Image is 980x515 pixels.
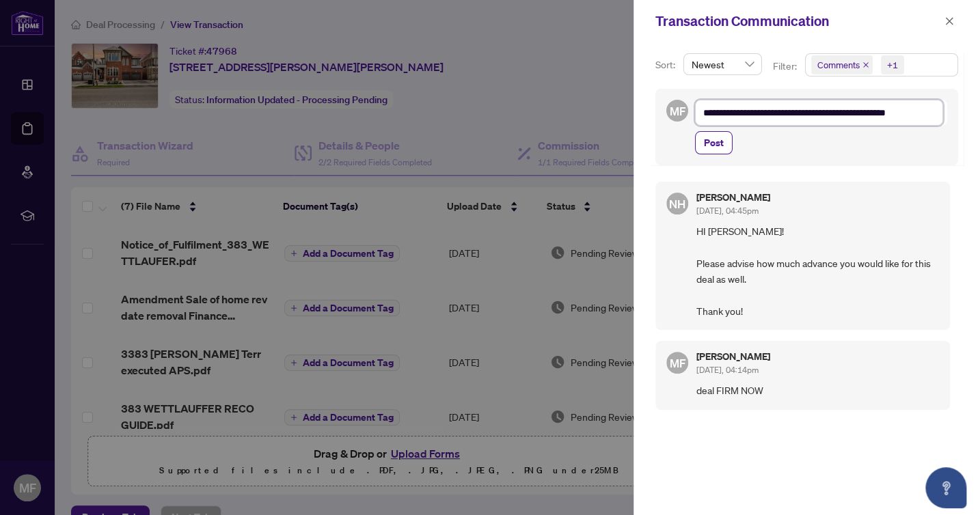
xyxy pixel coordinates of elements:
span: close [862,61,869,68]
span: NH [669,195,685,212]
span: [DATE], 04:14pm [696,365,759,375]
p: Filter: [773,59,799,74]
span: Post [704,132,724,154]
span: Comments [817,58,860,72]
span: close [944,16,954,26]
p: Sort: [655,57,678,72]
button: Post [695,131,733,154]
span: HI [PERSON_NAME]! Please advise how much advance you would like for this deal as well. Thank you! [696,223,939,319]
span: Comments [811,55,873,74]
div: Transaction Communication [655,11,940,31]
span: MF [669,102,685,120]
span: [DATE], 04:45pm [696,206,759,216]
span: MF [669,354,685,372]
div: +1 [887,58,898,72]
span: Newest [692,54,754,74]
button: Open asap [925,467,966,508]
span: deal FIRM NOW [696,382,939,398]
h5: [PERSON_NAME] [696,193,770,202]
h5: [PERSON_NAME] [696,352,770,361]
